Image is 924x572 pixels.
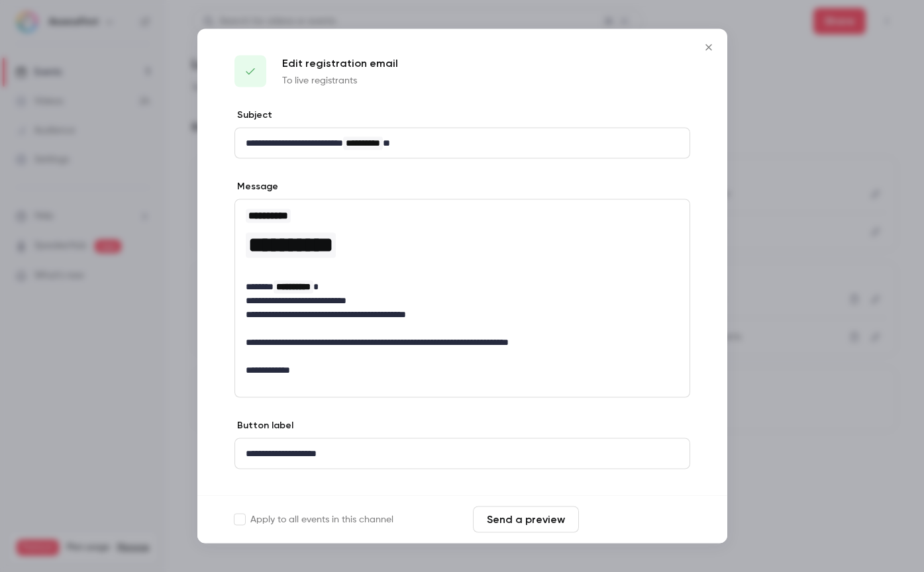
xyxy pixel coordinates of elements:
div: editor [235,200,690,385]
label: Apply to all events in this channel [234,513,393,526]
label: Message [234,180,278,193]
div: editor [235,439,690,469]
div: editor [235,128,690,158]
button: Save changes [584,506,690,533]
label: Button label [234,419,293,432]
p: To live registrants [282,74,398,87]
button: Send a preview [473,506,579,533]
label: Subject [234,109,272,122]
button: Close [695,34,722,61]
p: Edit registration email [282,56,398,71]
